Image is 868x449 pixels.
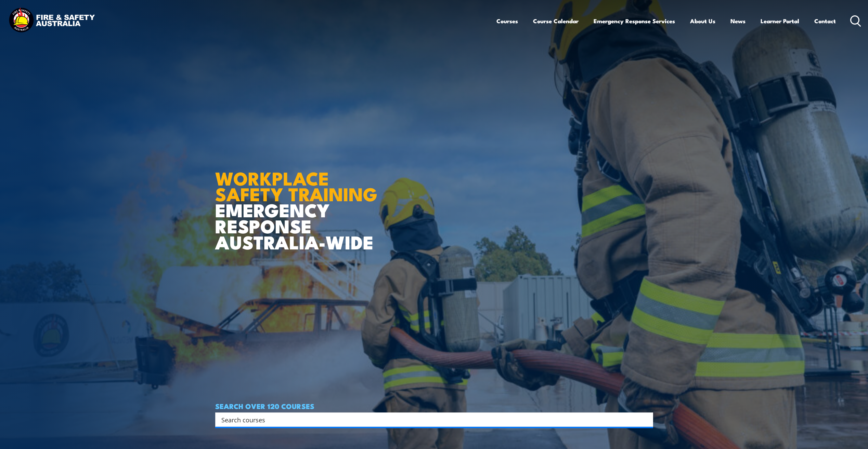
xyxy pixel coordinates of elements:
[814,12,836,30] a: Contact
[641,415,651,424] button: Search magnifier button
[761,12,799,30] a: Learner Portal
[730,12,746,30] a: News
[221,414,638,425] input: Search input
[496,12,518,30] a: Courses
[690,12,715,30] a: About Us
[215,402,653,410] h4: SEARCH OVER 120 COURSES
[223,415,639,424] form: Search form
[594,12,675,30] a: Emergency Response Services
[533,12,579,30] a: Course Calendar
[215,163,377,208] strong: WORKPLACE SAFETY TRAINING
[215,153,383,250] h1: EMERGENCY RESPONSE AUSTRALIA-WIDE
